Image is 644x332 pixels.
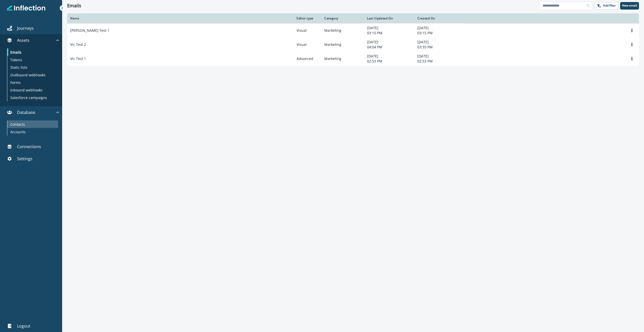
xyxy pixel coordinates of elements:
[10,65,27,70] p: Static lists
[367,59,411,64] p: 02:53 PM
[294,38,321,52] td: Visual
[628,27,636,34] button: Options
[67,38,639,52] a: Vic Test 2VisualMarketing[DATE]04:04 PM[DATE]03:55 PMOptions
[7,79,58,86] a: Forms
[7,94,58,101] a: Salesforce campaigns
[7,86,58,94] a: Inbound webhooks
[67,23,639,38] a: [PERSON_NAME] Test 1VisualMarketing[DATE]03:15 PM[DATE]03:15 PMOptions
[367,40,411,45] p: [DATE]
[321,38,364,52] td: Marketing
[603,4,616,7] p: Add filter
[7,71,58,79] a: Outbound webhooks
[417,16,462,20] div: Created On
[367,30,411,36] p: 03:15 PM
[594,2,618,10] button: Add filter
[10,50,21,55] p: Emails
[70,42,86,47] p: Vic Test 2
[321,52,364,66] td: Marketing
[367,54,411,59] p: [DATE]
[17,323,30,329] p: Logout
[70,28,109,33] p: [PERSON_NAME] Test 1
[417,30,462,36] p: 03:15 PM
[417,45,462,50] p: 03:55 PM
[7,48,58,56] a: Emails
[67,3,81,9] h1: Emails
[17,109,35,115] p: Database
[294,23,321,38] td: Visual
[17,156,32,162] p: Settings
[294,52,321,66] td: Advanced
[10,122,25,127] p: Contacts
[321,23,364,38] td: Marketing
[628,41,636,48] button: Options
[620,2,639,10] button: New email
[297,16,318,20] div: Editor type
[70,16,291,20] div: Name
[417,54,462,59] p: [DATE]
[367,25,411,30] p: [DATE]
[417,59,462,64] p: 02:53 PM
[628,55,636,62] button: Options
[70,56,86,61] p: Vic Test 1
[10,72,46,78] p: Outbound webhooks
[17,37,29,43] p: Assets
[10,80,21,85] p: Forms
[17,144,41,150] p: Connections
[622,4,637,7] p: New email
[67,52,639,66] a: Vic Test 1AdvancedMarketing[DATE]02:53 PM[DATE]02:53 PMOptions
[367,16,411,20] div: Last Updated On
[417,40,462,45] p: [DATE]
[7,128,58,136] a: Accounts
[10,87,43,93] p: Inbound webhooks
[10,57,22,62] p: Tokens
[7,56,58,63] a: Tokens
[7,63,58,71] a: Static lists
[10,129,26,135] p: Accounts
[367,45,411,50] p: 04:04 PM
[7,5,46,12] img: Inflection
[417,25,462,30] p: [DATE]
[10,95,47,100] p: Salesforce campaigns
[324,16,361,20] div: Category
[7,120,58,128] a: Contacts
[17,25,34,31] p: Journeys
